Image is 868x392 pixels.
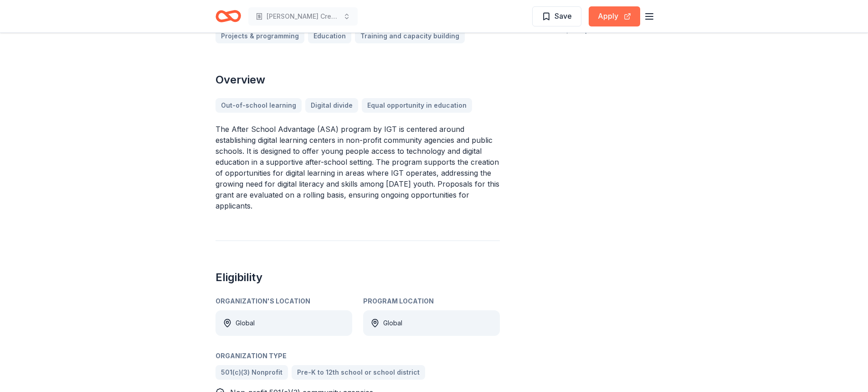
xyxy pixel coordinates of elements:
[216,296,352,307] div: Organization's Location
[216,29,304,43] a: Projects & programming
[383,318,402,329] div: Global
[216,350,500,361] div: Organization Type
[297,367,420,378] span: Pre-K to 12th school or school district
[292,365,425,380] a: Pre-K to 12th school or school district
[363,296,500,307] div: Program Location
[555,10,572,22] span: Save
[216,73,500,87] h2: Overview
[355,29,465,43] a: Training and capacity building
[216,270,500,285] h2: Eligibility
[589,6,640,26] button: Apply
[267,11,339,22] span: [PERSON_NAME] Crew Cafe and General Store at [GEOGRAPHIC_DATA]
[532,6,581,26] button: Save
[216,365,288,380] a: 501(c)(3) Nonprofit
[216,124,500,211] p: The After School Advantage (ASA) program by IGT is centered around establishing digital learning ...
[221,367,282,378] span: 501(c)(3) Nonprofit
[236,318,255,329] div: Global
[248,7,358,26] button: [PERSON_NAME] Crew Cafe and General Store at [GEOGRAPHIC_DATA]
[216,5,241,27] a: Home
[308,29,351,43] a: Education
